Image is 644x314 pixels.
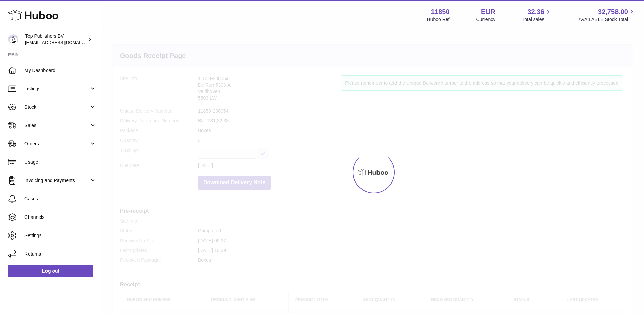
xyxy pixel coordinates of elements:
[24,122,89,129] span: Sales
[427,16,450,23] div: Huboo Ref
[481,7,495,16] strong: EUR
[431,7,450,16] strong: 11850
[598,7,628,16] span: 32,758.00
[8,265,93,277] a: Log out
[578,7,636,23] a: 32,758.00 AVAILABLE Stock Total
[24,86,89,92] span: Listings
[476,16,496,23] div: Currency
[24,177,89,184] span: Invoicing and Payments
[527,7,544,16] span: 32.36
[522,16,552,23] span: Total sales
[24,251,96,257] span: Returns
[25,40,100,45] span: [EMAIL_ADDRESS][DOMAIN_NAME]
[24,104,89,110] span: Stock
[24,214,96,221] span: Channels
[25,33,86,46] div: Top Publishers BV
[24,141,89,147] span: Orders
[24,159,96,165] span: Usage
[24,196,96,202] span: Cases
[24,232,96,239] span: Settings
[578,16,636,23] span: AVAILABLE Stock Total
[522,7,552,23] a: 32.36 Total sales
[8,34,18,45] img: internalAdmin-11850@internal.huboo.com
[24,67,96,74] span: My Dashboard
